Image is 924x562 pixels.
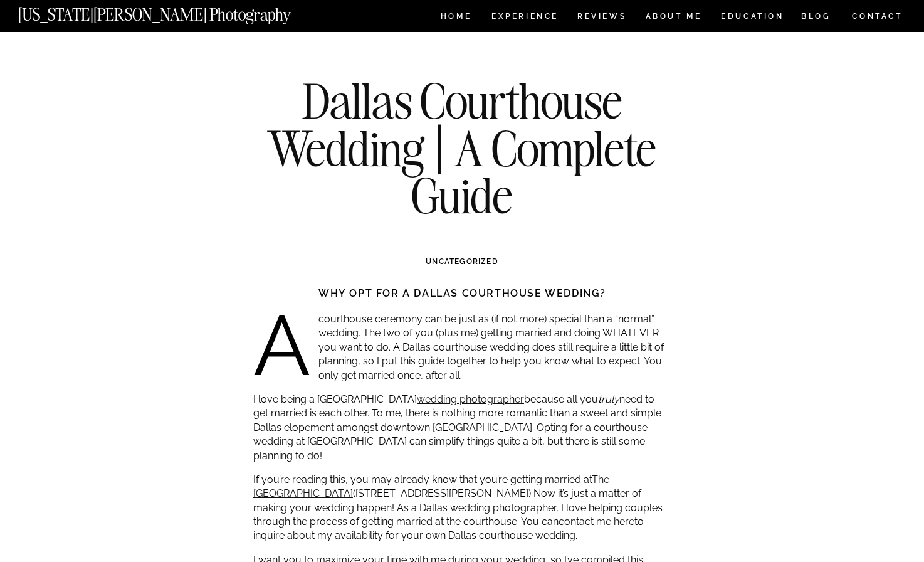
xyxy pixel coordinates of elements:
[253,312,671,383] p: A courthouse ceremony can be just as (if not more) special than a “normal” wedding. The two of yo...
[801,13,831,23] a: BLOG
[645,13,702,23] a: ABOUT ME
[598,393,619,405] em: truly
[253,473,671,543] p: If you’re reading this, you may already know that you’re getting married at ([STREET_ADDRESS][PER...
[234,77,690,220] h1: Dallas Courthouse Wedding | A Complete Guide
[491,13,557,23] a: Experience
[851,9,903,23] a: CONTACT
[18,6,333,17] a: [US_STATE][PERSON_NAME] Photography
[720,13,785,23] a: EDUCATION
[417,393,524,405] a: wedding photographer
[438,13,474,23] a: HOME
[253,393,671,463] p: I love being a [GEOGRAPHIC_DATA] because all you need to get married is each other. To me, there ...
[318,287,606,299] strong: Why opt for a Dallas courthouse wedding?
[559,516,634,528] a: contact me here
[426,257,498,266] a: Uncategorized
[577,13,624,23] a: REVIEWS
